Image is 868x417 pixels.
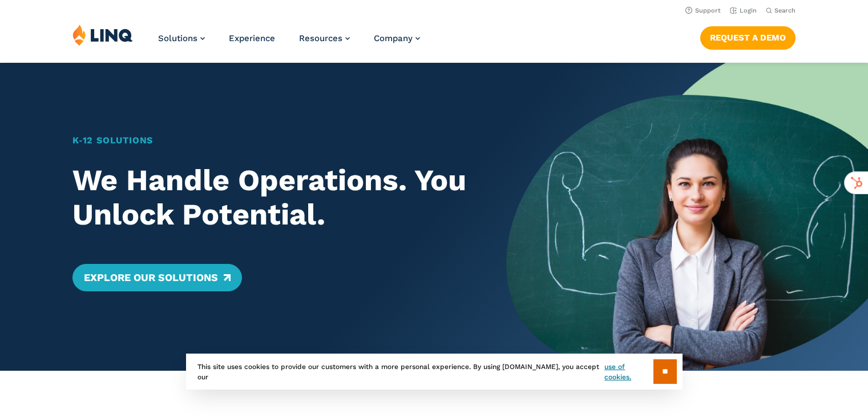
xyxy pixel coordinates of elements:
[700,24,796,49] nav: Button Navigation
[299,33,350,43] a: Resources
[72,134,471,147] h1: K‑12 Solutions
[766,6,796,15] button: Open Search Bar
[700,26,796,49] a: Request a Demo
[685,7,721,14] a: Support
[158,24,420,62] nav: Primary Navigation
[604,362,653,382] a: use of cookies.
[299,33,342,43] span: Resources
[229,33,275,43] a: Experience
[72,163,471,232] h2: We Handle Operations. You Unlock Potential.
[72,264,242,291] a: Explore Our Solutions
[72,24,133,46] img: LINQ | K‑12 Software
[186,354,683,390] div: This site uses cookies to provide our customers with a more personal experience. By using [DOMAIN...
[730,7,757,14] a: Login
[158,33,197,43] span: Solutions
[506,63,868,371] img: Home Banner
[374,33,420,43] a: Company
[374,33,413,43] span: Company
[774,7,796,14] span: Search
[158,33,205,43] a: Solutions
